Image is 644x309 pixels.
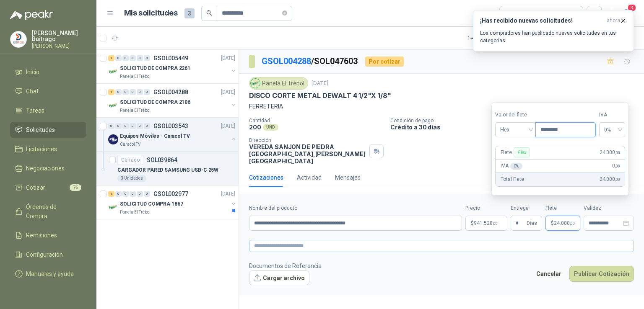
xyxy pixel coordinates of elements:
p: Dirección [249,137,366,143]
button: Cargar archivo [249,270,309,286]
span: Días [527,216,537,230]
label: Validez [584,204,634,212]
p: Los compradores han publicado nuevas solicitudes en tus categorías. [480,29,627,44]
span: ,00 [570,221,575,226]
div: 0 [115,123,122,129]
p: Condición de pago [390,118,641,124]
p: CARGADOR PARED SAMSUNG USB-C 25W [117,166,218,174]
p: [DATE] [221,122,235,130]
div: Panela El Trébol [249,77,308,90]
p: FERRETERIA [249,102,634,111]
div: 0 [137,89,143,95]
span: 0% [604,124,620,136]
span: 76 [70,184,81,191]
div: 0 [115,89,122,95]
label: Valor del flete [495,111,535,119]
a: Manuales y ayuda [10,266,86,282]
span: Inicio [26,67,39,77]
div: 3 Unidades [117,175,146,182]
p: Crédito a 30 días [390,124,641,131]
label: Entrega [511,204,542,212]
button: Cancelar [532,266,566,282]
a: 1 0 0 0 0 0 GSOL002977[DATE] Company LogoSOLICITUD COMPRA 1867Panela El Trébol [108,189,237,216]
img: Logo peakr [10,10,53,20]
p: SOL039864 [147,157,177,163]
p: Equipos Móviles - Caracol TV [120,132,190,140]
img: Company Logo [108,134,118,144]
span: 24.000 [600,149,620,157]
span: search [206,10,212,16]
p: [PERSON_NAME] [32,44,86,49]
p: Panela El Trébol [120,209,151,216]
span: Remisiones [26,231,57,240]
div: 0 [115,55,122,61]
p: SOLICITUD COMPRA 1867 [120,200,183,208]
div: 0 [137,123,143,129]
span: 3 [184,8,195,18]
div: 0 [130,123,136,129]
span: ,00 [493,221,498,226]
p: VEREDA SANJON DE PIEDRA [GEOGRAPHIC_DATA] , [PERSON_NAME][GEOGRAPHIC_DATA] [249,143,366,165]
div: 1 [108,191,114,197]
p: Flete [501,147,532,157]
span: 941.528 [474,221,498,226]
label: Flete [545,204,580,212]
div: Mensajes [335,173,361,182]
span: ahora [607,17,620,24]
p: [PERSON_NAME] Buitrago [32,30,86,42]
div: 1 - 4 de 4 [467,31,510,45]
p: GSOL002977 [153,191,188,197]
span: close-circle [282,9,287,17]
img: Company Logo [108,100,118,111]
p: 200 [249,124,261,131]
img: Company Logo [108,202,118,212]
span: Chat [26,87,39,96]
div: 0 [122,55,129,61]
div: Actividad [297,173,322,182]
div: Por cotizar [365,57,404,67]
span: 3 [627,4,636,12]
div: 0 [122,123,129,129]
div: 0 [108,123,114,129]
p: [DATE] [312,80,328,88]
div: 0 [137,55,143,61]
span: Solicitudes [26,125,55,134]
a: Licitaciones [10,141,86,157]
a: CerradoSOL039864CARGADOR PARED SAMSUNG USB-C 25W3 Unidades [96,152,239,185]
span: Cotizar [26,183,45,192]
p: SOLICITUD DE COMPRA 2106 [120,98,190,106]
p: [DATE] [221,190,235,198]
div: UND [263,124,278,131]
h1: Mis solicitudes [124,7,178,19]
p: / SOL047603 [262,55,358,68]
div: 0 [130,55,136,61]
span: ,00 [615,150,620,155]
p: Panela El Trébol [120,73,151,80]
p: Caracol TV [120,141,140,148]
a: Configuración [10,247,86,263]
span: 0 [612,162,620,170]
span: ,00 [615,164,620,168]
span: $ [551,221,554,226]
div: 0 [122,191,129,197]
span: Configuración [26,250,63,259]
span: Negociaciones [26,164,65,173]
span: Flex [500,124,531,136]
a: Inicio [10,64,86,80]
span: Tareas [26,106,44,115]
p: DISCO CORTE METAL DEWALT 4 1/2"X 1/8" [249,91,391,100]
div: 0 [130,89,136,95]
a: Órdenes de Compra [10,199,86,224]
a: Solicitudes [10,122,86,138]
a: 1 0 0 0 0 0 GSOL004288[DATE] Company LogoSOLICITUD DE COMPRA 2106Panela El Trébol [108,87,237,114]
button: ¡Has recibido nuevas solicitudes!ahora Los compradores han publicado nuevas solicitudes en tus ca... [473,10,634,51]
p: IVA [501,162,522,170]
img: Company Logo [10,31,26,47]
div: 0 [130,191,136,197]
button: 3 [619,6,634,21]
a: 1 0 0 0 0 0 GSOL005449[DATE] Company LogoSOLICITUD DE COMPRA 2261Panela El Trébol [108,53,237,80]
span: Manuales y ayuda [26,269,74,278]
img: Company Logo [108,67,118,77]
a: Negociaciones [10,160,86,176]
span: 24.000 [554,221,575,226]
